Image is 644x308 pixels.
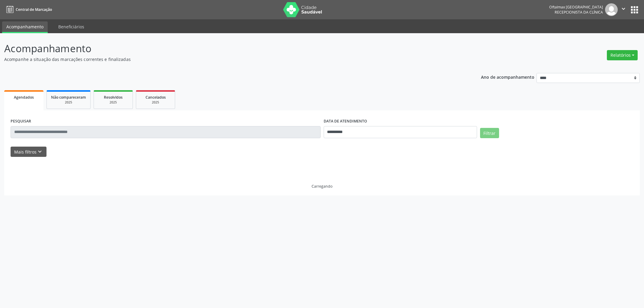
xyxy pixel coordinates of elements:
[51,100,86,105] div: 2025
[480,128,499,138] button: Filtrar
[618,3,629,16] button: 
[51,95,86,100] span: Não compareceram
[629,5,640,15] button: apps
[146,95,166,100] span: Cancelados
[104,95,123,100] span: Resolvidos
[37,148,43,155] i: keyboard_arrow_down
[4,56,449,62] p: Acompanhe a situação das marcações correntes e finalizadas
[16,7,52,12] span: Central de Marcação
[555,10,603,15] span: Recepcionista da clínica
[98,100,128,105] div: 2025
[4,5,52,14] a: Central de Marcação
[605,3,618,16] img: img
[11,147,46,157] button: Mais filtroskeyboard_arrow_down
[14,95,34,100] span: Agendados
[607,50,638,60] button: Relatórios
[620,5,627,12] i: 
[4,41,449,56] p: Acompanhamento
[312,184,332,189] div: Carregando
[140,100,171,105] div: 2025
[481,73,534,81] p: Ano de acompanhamento
[549,5,603,10] div: Oftalmax [GEOGRAPHIC_DATA]
[2,21,48,33] a: Acompanhamento
[11,117,31,126] label: PESQUISAR
[324,117,367,126] label: DATA DE ATENDIMENTO
[54,21,88,32] a: Beneficiários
